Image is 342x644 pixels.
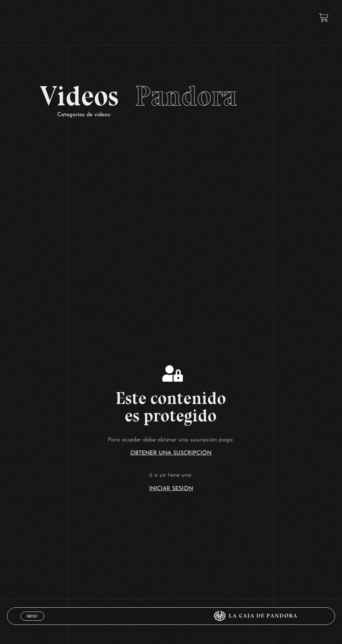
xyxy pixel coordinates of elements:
[319,13,328,22] a: View your shopping cart
[24,620,41,624] span: Cerrar
[27,614,38,618] span: Menu
[135,79,237,113] span: Pandora
[149,486,193,492] a: Iniciar Sesión
[40,82,303,110] h2: Videos
[57,110,303,120] p: Categorías de videos:
[131,450,212,456] a: Obtener una suscripción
